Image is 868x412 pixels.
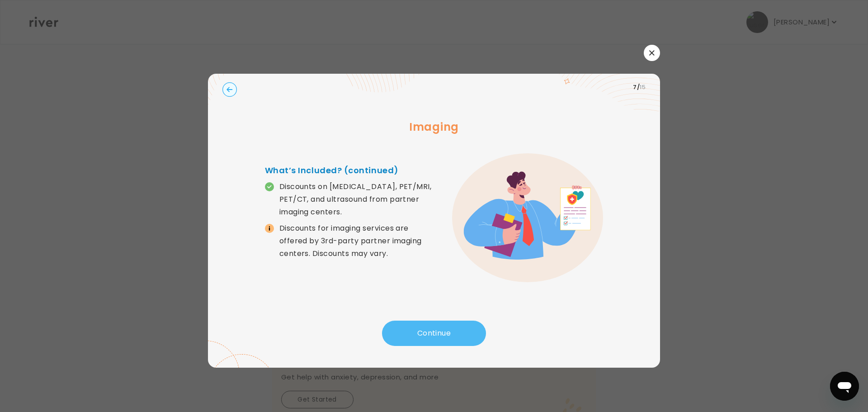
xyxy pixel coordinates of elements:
[279,180,434,218] p: Discounts on [MEDICAL_DATA], PET/MRI, PET/CT, and ultrasound from partner imaging centers.
[830,372,859,401] iframe: Button to launch messaging window
[265,164,434,177] h4: What’s Included? (continued)
[452,153,603,283] img: error graphic
[222,119,646,135] h3: Imaging
[382,321,486,346] button: Continue
[279,222,434,260] p: Discounts for imaging services are offered by 3rd-party partner imaging centers. Discounts may vary.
